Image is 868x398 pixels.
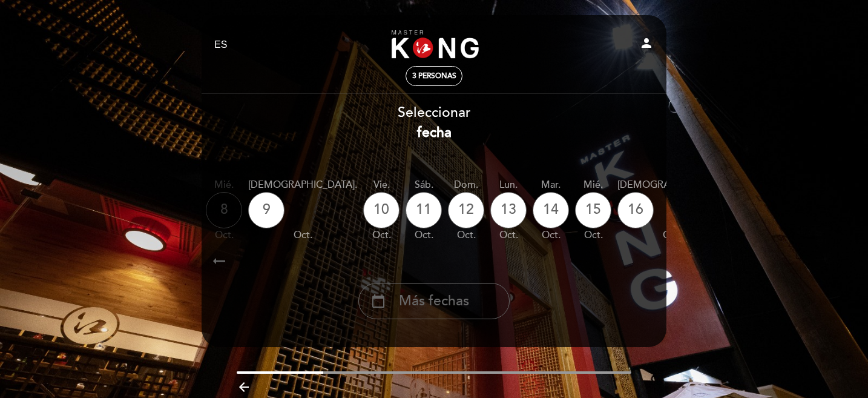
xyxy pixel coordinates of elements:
div: oct. [490,228,527,242]
div: Seleccionar [201,103,667,143]
i: arrow_backward [237,380,251,394]
div: 12 [448,192,484,228]
i: person [639,36,654,50]
div: oct. [406,228,442,242]
div: oct. [575,228,611,242]
div: 9 [248,192,284,228]
div: 14 [533,192,569,228]
div: lun. [490,178,527,192]
div: 10 [363,192,399,228]
div: oct. [533,228,569,242]
div: oct. [448,228,484,242]
button: person [639,36,654,55]
div: 11 [406,192,442,228]
div: oct. [617,228,726,242]
div: [DEMOGRAPHIC_DATA]. [248,178,357,192]
span: 3 personas [412,71,456,81]
div: [DEMOGRAPHIC_DATA]. [617,178,726,192]
div: mié. [575,178,611,192]
div: 8 [206,192,242,228]
div: oct. [206,228,242,242]
b: fecha [417,124,452,141]
div: mar. [533,178,569,192]
div: dom. [448,178,484,192]
div: 16 [617,192,654,228]
div: mié. [206,178,242,192]
div: oct. [248,228,357,242]
span: Más fechas [399,291,469,311]
div: vie. [363,178,399,192]
a: Master Kong [GEOGRAPHIC_DATA][PERSON_NAME] [358,28,510,62]
div: sáb. [406,178,442,192]
div: oct. [363,228,399,242]
i: calendar_today [371,291,386,311]
i: arrow_right_alt [210,248,228,274]
div: 13 [490,192,527,228]
div: 15 [575,192,611,228]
